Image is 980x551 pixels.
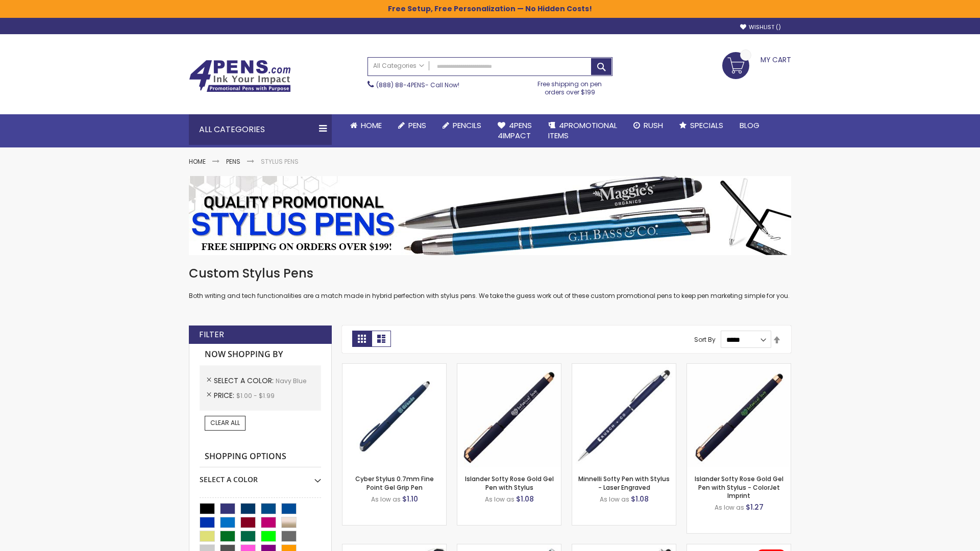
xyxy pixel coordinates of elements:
a: 4PROMOTIONALITEMS [540,114,625,147]
strong: Now Shopping by [200,344,321,365]
div: All Categories [189,114,332,145]
a: Pencils [434,114,489,137]
img: Minnelli Softy Pen with Stylus - Laser Engraved-Navy Blue [572,364,676,467]
strong: Filter [199,329,224,340]
strong: Shopping Options [200,446,321,468]
a: Wishlist [740,23,781,31]
a: Specials [671,114,731,137]
a: Blog [731,114,768,137]
strong: Grid [352,331,372,347]
div: Both writing and tech functionalities are a match made in hybrid perfection with stylus pens. We ... [189,265,791,300]
span: Pens [408,120,426,131]
span: $1.08 [516,494,534,504]
a: Islander Softy Rose Gold Gel Pen with Stylus - ColorJet Imprint-Navy Blue [687,363,791,372]
img: Islander Softy Rose Gold Gel Pen with Stylus - ColorJet Imprint-Navy Blue [687,364,791,467]
span: 4Pens 4impact [498,120,532,141]
span: $1.10 [402,494,418,504]
span: Specials [690,120,723,131]
span: Select A Color [214,375,276,386]
span: - Call Now! [376,81,459,89]
a: Home [189,157,206,166]
span: $1.08 [631,494,649,504]
span: $1.27 [746,502,764,512]
div: Free shipping on pen orders over $199 [527,76,613,96]
a: Islander Softy Rose Gold Gel Pen with Stylus - ColorJet Imprint [695,474,783,499]
a: Cyber Stylus 0.7mm Fine Point Gel Grip Pen [355,474,434,491]
a: Pens [390,114,434,137]
span: As low as [715,503,744,512]
span: Price [214,390,236,400]
a: Rush [625,114,671,137]
a: Cyber Stylus 0.7mm Fine Point Gel Grip Pen-Navy Blue [342,363,446,372]
h1: Custom Stylus Pens [189,265,791,282]
img: Cyber Stylus 0.7mm Fine Point Gel Grip Pen-Navy Blue [342,364,446,467]
a: (888) 88-4PENS [376,81,425,89]
a: Home [342,114,390,137]
img: Islander Softy Rose Gold Gel Pen with Stylus-Navy Blue [457,364,561,467]
span: As low as [600,495,629,504]
span: As low as [485,495,514,504]
div: Select A Color [200,467,321,485]
a: Pens [226,157,240,166]
span: $1.00 - $1.99 [236,391,275,400]
a: Minnelli Softy Pen with Stylus - Laser Engraved-Navy Blue [572,363,676,372]
span: Navy Blue [276,377,306,385]
a: Islander Softy Rose Gold Gel Pen with Stylus [465,474,554,491]
span: Rush [644,120,663,131]
span: Pencils [453,120,481,131]
a: Minnelli Softy Pen with Stylus - Laser Engraved [578,474,670,491]
label: Sort By [694,335,716,344]
a: 4Pens4impact [489,114,540,147]
a: Clear All [205,416,246,430]
span: Home [361,120,382,131]
strong: Stylus Pens [261,157,299,166]
span: All Categories [373,62,424,70]
span: As low as [371,495,401,504]
img: Stylus Pens [189,176,791,255]
span: Clear All [210,418,240,427]
a: All Categories [368,58,429,74]
img: 4Pens Custom Pens and Promotional Products [189,60,291,92]
span: Blog [740,120,759,131]
span: 4PROMOTIONAL ITEMS [548,120,617,141]
a: Islander Softy Rose Gold Gel Pen with Stylus-Navy Blue [457,363,561,372]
